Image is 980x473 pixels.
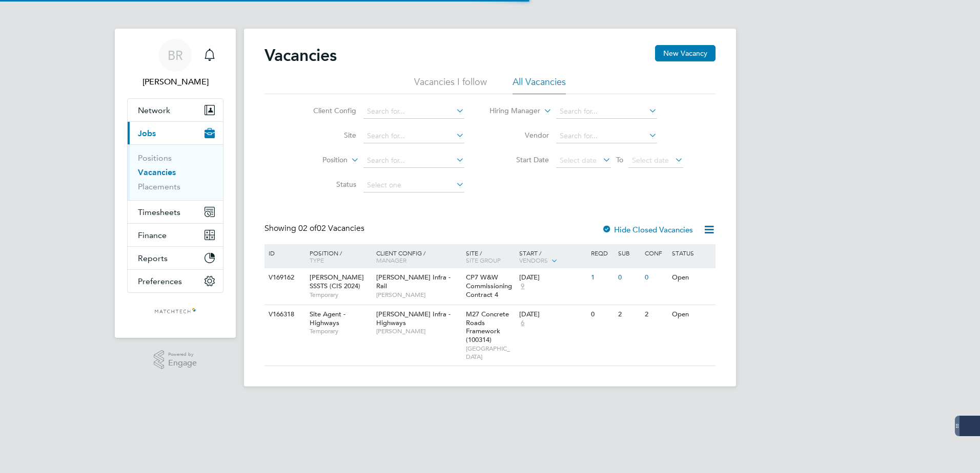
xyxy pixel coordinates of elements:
label: Hiring Manager [481,106,540,116]
span: Select date [632,156,669,165]
div: Reqd [588,244,615,262]
button: Jobs [128,122,223,144]
label: Status [297,180,356,189]
input: Select one [363,178,464,192]
div: Site / [463,244,517,269]
label: Start Date [490,155,549,164]
span: 9 [519,282,526,291]
input: Search for... [363,129,464,143]
div: [DATE] [519,273,586,282]
div: Conf [642,244,669,262]
div: 0 [588,305,615,324]
span: [PERSON_NAME] Infra - Rail [376,273,451,290]
span: CP7 W&W Commissioning Contract 4 [466,273,512,299]
span: [PERSON_NAME] [376,291,461,299]
span: Type [310,256,324,264]
input: Search for... [556,104,657,119]
div: 0 [616,268,642,287]
li: All Vacancies [513,76,566,94]
span: Temporary [310,291,371,299]
span: [GEOGRAPHIC_DATA] [466,345,515,360]
div: Position / [302,244,374,269]
div: Open [669,305,714,324]
span: Temporary [310,327,371,335]
a: Powered byEngage [154,350,197,370]
a: Placements [138,182,180,191]
span: Timesheets [138,207,180,217]
span: 6 [519,319,526,328]
label: Site [297,131,356,140]
button: Timesheets [128,201,223,223]
div: Start / [517,244,588,270]
label: Position [289,155,348,165]
span: 02 of [298,223,317,233]
div: 2 [642,305,669,324]
a: Go to home page [127,303,223,319]
label: Vendor [490,131,549,140]
div: V166318 [266,305,302,324]
span: 02 Vacancies [298,223,364,233]
h2: Vacancies [264,45,337,66]
div: 1 [588,268,615,287]
a: Positions [138,153,172,163]
span: Jobs [138,128,156,138]
div: V169162 [266,268,302,287]
div: [DATE] [519,310,586,319]
img: matchtech-logo-retina.png [154,303,197,319]
div: ID [266,244,302,262]
span: Powered by [168,350,197,359]
input: Search for... [556,129,657,143]
span: Site Agent - Highways [310,310,345,327]
div: 2 [616,305,642,324]
span: To [613,153,626,166]
span: [PERSON_NAME] SSSTS (CIS 2024) [310,273,364,290]
div: Client Config / [374,244,463,269]
div: Showing [264,223,366,234]
span: Preferences [138,276,182,286]
span: Network [138,105,170,115]
button: Finance [128,224,223,246]
div: Status [669,244,714,262]
input: Search for... [363,104,464,119]
span: Site Group [466,256,501,264]
nav: Main navigation [115,29,236,338]
a: BR[PERSON_NAME] [127,39,223,88]
button: New Vacancy [655,45,716,61]
span: [PERSON_NAME] [376,327,461,335]
a: Vacancies [138,167,176,177]
li: Vacancies I follow [414,76,487,94]
span: Reports [138,253,168,263]
span: Engage [168,359,197,368]
span: Vendors [519,256,548,264]
button: Reports [128,247,223,269]
button: Preferences [128,270,223,292]
div: Open [669,268,714,287]
div: 0 [642,268,669,287]
span: M27 Concrete Roads Framework (100314) [466,310,509,345]
span: Finance [138,230,167,240]
span: Manager [376,256,406,264]
span: Ben Rogers [127,76,223,88]
span: BR [168,49,183,62]
button: Network [128,99,223,121]
div: Jobs [128,144,223,200]
span: Select date [560,156,597,165]
label: Hide Closed Vacancies [602,225,693,234]
div: Sub [616,244,642,262]
span: [PERSON_NAME] Infra - Highways [376,310,451,327]
input: Search for... [363,154,464,168]
label: Client Config [297,106,356,115]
